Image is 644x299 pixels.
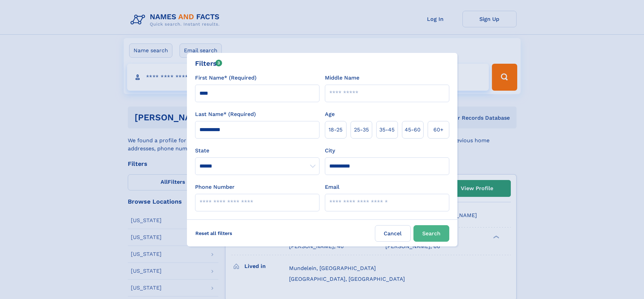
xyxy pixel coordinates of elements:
[379,126,395,134] span: 35‑45
[329,126,342,134] span: 18‑25
[325,74,359,82] label: Middle Name
[191,225,237,241] label: Reset all filters
[195,183,235,191] label: Phone Number
[325,183,339,191] label: Email
[195,147,319,155] label: State
[195,74,257,82] label: First Name* (Required)
[195,58,222,68] div: Filters
[375,225,411,242] label: Cancel
[413,225,449,242] button: Search
[405,126,421,134] span: 45‑60
[325,147,335,155] label: City
[195,110,256,118] label: Last Name* (Required)
[354,126,369,134] span: 25‑35
[433,126,444,134] span: 60+
[325,110,335,118] label: Age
